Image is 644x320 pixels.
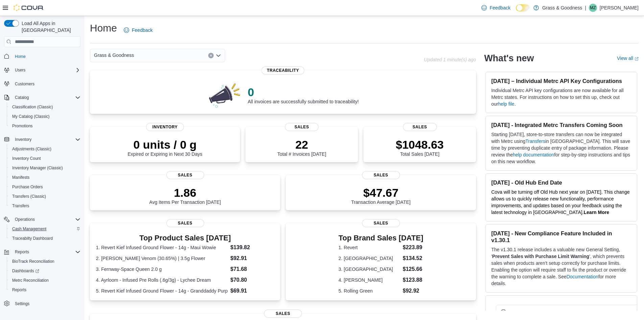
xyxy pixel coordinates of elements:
[12,226,46,232] span: Cash Management
[9,267,80,275] span: Dashboards
[600,4,639,12] p: [PERSON_NAME]
[132,27,152,34] span: Feedback
[491,87,631,107] p: Individual Metrc API key configurations are now available for all Metrc states. For instructions ...
[9,183,80,191] span: Purchase Orders
[491,179,631,186] h3: [DATE] - Old Hub End Date
[513,152,554,157] a: help documentation
[7,163,83,173] button: Inventory Manager (Classic)
[9,286,80,294] span: Reports
[9,234,55,242] a: Traceabilty Dashboard
[15,81,34,87] span: Customers
[230,276,274,284] dd: $70.80
[7,121,83,131] button: Promotions
[403,243,423,252] dd: $223.89
[403,287,423,295] dd: $92.92
[285,123,319,131] span: Sales
[590,4,596,12] span: MZ
[7,112,83,121] button: My Catalog (Classic)
[12,52,80,60] span: Home
[12,248,32,256] button: Reports
[96,255,228,262] dt: 2. [PERSON_NAME] Venom (30.65%) | 3.5g Flower
[9,225,49,233] a: Cash Management
[491,189,629,215] span: Cova will be turning off Old Hub next year on [DATE]. This change allows us to quickly release ne...
[7,224,83,234] button: Cash Management
[7,257,83,266] button: BioTrack Reconciliation
[491,230,631,243] h3: [DATE] - New Compliance Feature Included in v1.30.1
[1,51,83,61] button: Home
[12,156,41,161] span: Inventory Count
[9,192,80,200] span: Transfers (Classic)
[12,299,80,308] span: Settings
[491,78,631,84] h3: [DATE] – Individual Metrc API Key Configurations
[7,266,83,276] a: Dashboards
[9,103,80,111] span: Classification (Classic)
[585,4,586,12] p: |
[403,276,423,284] dd: $123.88
[9,173,32,182] a: Manifests
[128,138,202,151] p: 0 units / 0 g
[230,243,274,252] dd: $139.82
[12,66,28,74] button: Users
[9,192,49,200] a: Transfers (Classic)
[7,102,83,112] button: Classification (Classic)
[1,93,83,102] button: Catalog
[96,244,228,251] dt: 1. Revert Kief Infused Ground Flower - 14g - Maui Wowie
[9,112,52,121] a: My Catalog (Classic)
[96,287,228,294] dt: 5. Revert Kief Infused Ground Flower - 14g - Granddaddy Purp
[9,122,35,130] a: Promotions
[7,192,83,201] button: Transfers (Classic)
[12,215,38,223] button: Operations
[146,123,184,131] span: Inventory
[9,286,29,294] a: Reports
[525,138,545,144] a: Transfers
[635,57,639,61] svg: External link
[230,254,274,262] dd: $92.91
[396,138,444,151] p: $1048.63
[9,276,51,284] a: Metrc Reconciliation
[7,234,83,243] button: Traceabilty Dashboard
[403,123,437,131] span: Sales
[1,215,83,224] button: Operations
[12,259,54,264] span: BioTrack Reconciliation
[338,277,400,283] dt: 4. [PERSON_NAME]
[15,54,26,59] span: Home
[9,276,80,284] span: Metrc Reconciliation
[491,246,631,287] p: The v1.30.1 release includes a valuable new General Setting, ' ', which prevents sales when produ...
[12,52,28,61] a: Home
[7,182,83,192] button: Purchase Orders
[96,234,275,242] h3: Top Product Sales [DATE]
[490,4,510,11] span: Feedback
[9,154,44,163] a: Inventory Count
[516,4,530,12] input: Dark Mode
[248,85,359,104] div: All invoices are successfully submitted to traceability!
[12,165,63,171] span: Inventory Manager (Classic)
[230,287,274,295] dd: $69.91
[9,164,80,172] span: Inventory Manager (Classic)
[491,131,631,165] p: Starting [DATE], store-to-store transfers can now be integrated with Metrc using in [GEOGRAPHIC_D...
[338,255,400,262] dt: 2. [GEOGRAPHIC_DATA]
[338,244,400,251] dt: 1. Revert
[12,175,29,180] span: Manifests
[96,277,228,283] dt: 4. Ayrloom - Infused Pre Rolls (.6g/3g) - Lychee Dream
[7,285,83,295] button: Reports
[9,257,80,265] span: BioTrack Reconciliation
[12,93,31,102] button: Catalog
[12,135,34,144] button: Inventory
[7,276,83,285] button: Metrc Reconciliation
[479,1,513,15] a: Feedback
[12,135,80,144] span: Inventory
[230,265,274,273] dd: $71.68
[12,248,80,256] span: Reports
[12,268,39,274] span: Dashboards
[121,23,155,37] a: Feedback
[9,122,80,130] span: Promotions
[9,164,66,172] a: Inventory Manager (Classic)
[9,267,42,275] a: Dashboards
[351,186,411,199] p: $47.67
[12,278,49,283] span: Metrc Reconciliation
[207,81,242,108] img: 0
[424,57,476,62] p: Updated 1 minute(s) ago
[491,122,631,128] h3: [DATE] - Integrated Metrc Transfers Coming Soon
[12,215,80,223] span: Operations
[12,146,51,152] span: Adjustments (Classic)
